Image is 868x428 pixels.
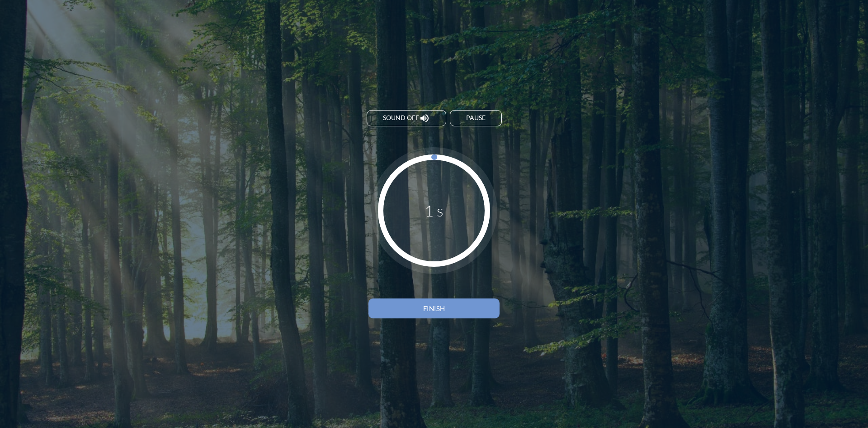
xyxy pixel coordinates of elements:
[384,304,484,313] div: Finish
[367,110,446,126] button: Sound off
[450,110,502,126] button: Pause
[368,298,500,318] button: Finish
[383,114,419,122] span: Sound off
[425,201,443,220] div: 1 s
[466,114,486,122] div: Pause
[419,113,430,124] i: volume_up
